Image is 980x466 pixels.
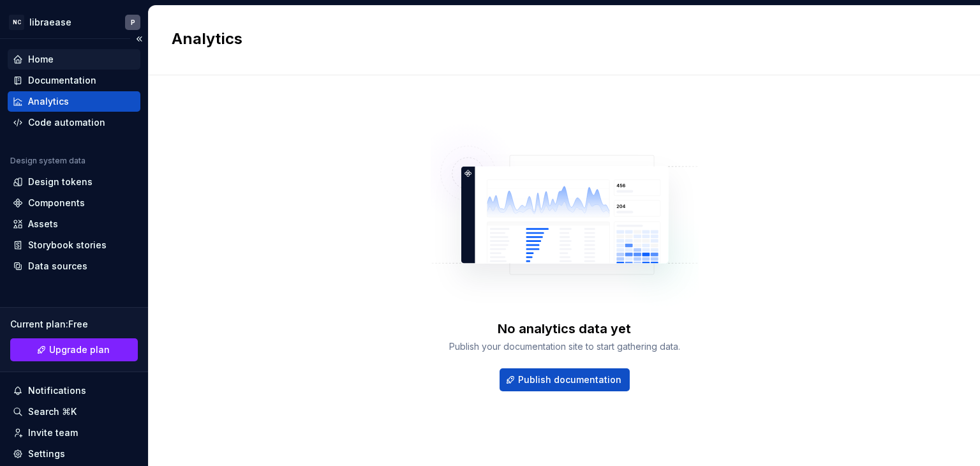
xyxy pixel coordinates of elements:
[8,172,140,192] a: Design tokens
[8,423,140,443] a: Invite team
[28,53,54,66] div: Home
[10,156,85,166] div: Design system data
[130,30,148,48] button: Collapse sidebar
[8,112,140,133] a: Code automation
[49,343,110,356] span: Upgrade plan
[131,17,135,27] div: P
[28,260,87,273] div: Data sources
[8,380,140,401] button: Notifications
[28,95,69,108] div: Analytics
[28,447,65,460] div: Settings
[3,8,145,36] button: NClibraeaseP
[8,193,140,213] a: Components
[8,214,140,234] a: Assets
[10,338,138,361] a: Upgrade plan
[518,373,621,386] span: Publish documentation
[28,239,107,252] div: Storybook stories
[28,405,77,418] div: Search ⌘K
[28,176,93,188] div: Design tokens
[28,384,86,397] div: Notifications
[8,91,140,112] a: Analytics
[9,15,24,30] div: NC
[28,74,96,87] div: Documentation
[8,256,140,276] a: Data sources
[449,340,680,353] div: Publish your documentation site to start gathering data.
[500,368,630,391] button: Publish documentation
[8,235,140,255] a: Storybook stories
[8,49,140,70] a: Home
[8,444,140,464] a: Settings
[172,29,942,49] h2: Analytics
[8,70,140,91] a: Documentation
[10,318,138,331] div: Current plan : Free
[28,116,105,129] div: Code automation
[498,320,631,338] div: No analytics data yet
[28,426,78,439] div: Invite team
[29,16,71,29] div: libraease
[8,402,140,422] button: Search ⌘K
[28,197,85,209] div: Components
[28,218,58,230] div: Assets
